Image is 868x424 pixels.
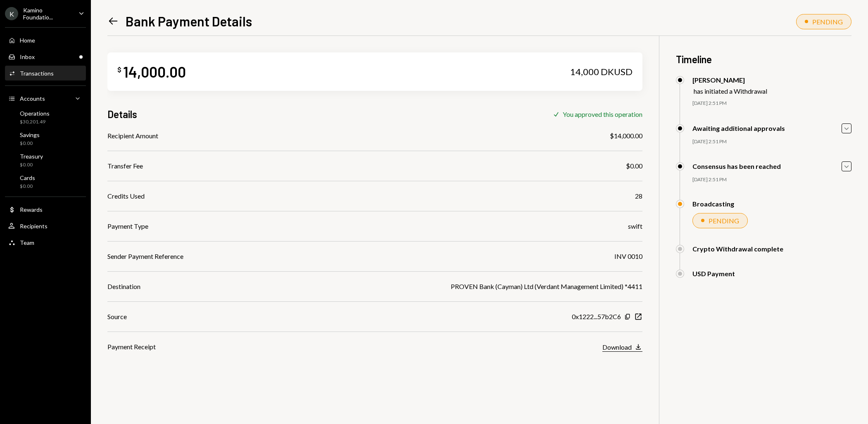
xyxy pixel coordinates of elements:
[692,162,781,170] div: Consensus has been reached
[5,202,86,217] a: Rewards
[626,161,642,171] div: $0.00
[20,239,34,246] div: Team
[5,172,86,192] a: Cards$0.00
[614,251,642,261] div: INV 0010
[602,343,632,351] div: Download
[107,342,156,352] div: Payment Receipt
[126,13,252,29] h1: Bank Payment Details
[5,150,86,170] a: Treasury$0.00
[628,221,642,231] div: swift
[20,131,40,138] div: Savings
[692,270,735,277] div: USD Payment
[5,235,86,250] a: Team
[107,312,127,322] div: Source
[20,70,54,77] div: Transactions
[20,118,50,126] div: $30,201.49
[692,76,767,84] div: [PERSON_NAME]
[692,245,783,253] div: Crypto Withdrawal complete
[107,251,183,261] div: Sender Payment Reference
[107,221,148,231] div: Payment Type
[20,153,43,160] div: Treasury
[570,66,633,78] div: 14,000 DKUSD
[5,129,86,149] a: Savings$0.00
[23,7,72,21] div: Kamino Foundatio...
[5,218,86,233] a: Recipients
[20,161,43,168] div: $0.00
[602,343,642,352] button: Download
[610,131,642,141] div: $14,000.00
[5,91,86,106] a: Accounts
[5,7,18,20] div: K
[692,200,734,208] div: Broadcasting
[692,176,851,183] div: [DATE] 2:51 PM
[20,206,43,213] div: Rewards
[5,66,86,81] a: Transactions
[812,18,843,26] div: PENDING
[20,174,35,181] div: Cards
[20,37,35,44] div: Home
[107,282,140,291] div: Destination
[20,140,40,147] div: $0.00
[5,107,86,127] a: Operations$30,201.49
[20,53,35,60] div: Inbox
[20,110,50,117] div: Operations
[20,95,45,102] div: Accounts
[709,217,739,225] div: PENDING
[107,191,145,201] div: Credits Used
[572,312,621,322] div: 0x1222...57b2C6
[451,282,642,291] div: PROVEN Bank (Cayman) Ltd (Verdant Management Limited) *4411
[635,191,642,201] div: 28
[107,107,137,121] h3: Details
[563,110,642,118] div: You approved this operation
[692,138,851,145] div: [DATE] 2:51 PM
[123,62,186,81] div: 14,000.00
[694,87,767,95] div: has initiated a Withdrawal
[676,52,851,66] h3: Timeline
[692,100,851,107] div: [DATE] 2:51 PM
[692,124,785,132] div: Awaiting additional approvals
[20,223,48,230] div: Recipients
[107,161,143,171] div: Transfer Fee
[117,66,121,74] div: $
[107,131,158,141] div: Recipient Amount
[5,49,86,64] a: Inbox
[20,183,35,190] div: $0.00
[5,33,86,47] a: Home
